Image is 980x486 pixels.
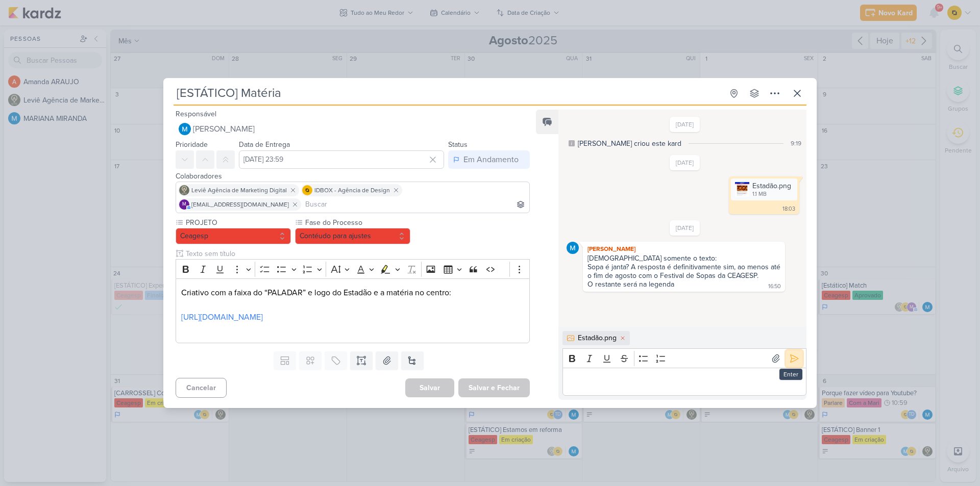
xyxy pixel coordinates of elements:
[768,283,781,291] div: 16:50
[578,332,617,343] div: Estadão.png
[176,278,530,343] div: Editor editing area: main
[176,140,208,149] label: Prioridade
[239,140,290,149] label: Data de Entrega
[587,263,780,280] div: Sopa é janta? A resposta é definitivamente sim, ao menos até o fim de agosto com o Festival de So...
[578,138,681,149] div: [PERSON_NAME] criou este kard
[176,259,530,279] div: Editor toolbar
[179,199,189,210] div: mlegnaioli@gmail.com
[185,217,291,228] label: PROJETO
[567,242,579,254] img: MARIANA MIRANDA
[587,280,674,289] div: O restante será na legenda
[182,202,186,207] p: m
[448,140,468,149] label: Status
[176,110,216,118] label: Responsável
[585,244,783,254] div: [PERSON_NAME]
[587,254,780,263] div: [DEMOGRAPHIC_DATA] somente o texto:
[239,150,444,169] input: Select a date
[174,84,723,103] input: Kard Sem Título
[184,248,530,259] input: Texto sem título
[302,185,312,195] img: IDBOX - Agência de Design
[782,205,795,213] div: 18:03
[304,217,410,228] label: Fase do Processo
[179,185,189,195] img: Leviê Agência de Marketing Digital
[752,181,791,191] div: Estadão.png
[448,150,530,169] button: Em Andamento
[191,200,289,209] span: [EMAIL_ADDRESS][DOMAIN_NAME]
[779,369,802,380] div: Enter
[176,120,530,138] button: [PERSON_NAME]
[303,198,527,211] input: Buscar
[176,171,530,182] div: Colaboradores
[181,312,263,322] a: [URL][DOMAIN_NAME]
[295,228,410,244] button: Contéudo para ajustes
[314,186,390,195] span: IDBOX - Agência de Design
[176,228,291,244] button: Ceagesp
[735,182,749,196] img: 8sgOkxrrOpZwpEX5DVvCkQI0QwLXOaAGJGrh7oqP.png
[791,139,801,148] div: 9:19
[731,178,797,200] div: Estadão.png
[179,123,191,135] img: MARIANA MIRANDA
[752,190,791,198] div: 1.1 MB
[193,123,255,135] span: [PERSON_NAME]
[463,154,519,166] div: Em Andamento
[562,348,806,368] div: Editor toolbar
[181,287,524,323] p: Criativo com a faixa do “PALADAR” e logo do Estadão e a matéria no centro:
[562,368,806,396] div: Editor editing area: main
[191,186,287,195] span: Leviê Agência de Marketing Digital
[176,378,227,398] button: Cancelar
